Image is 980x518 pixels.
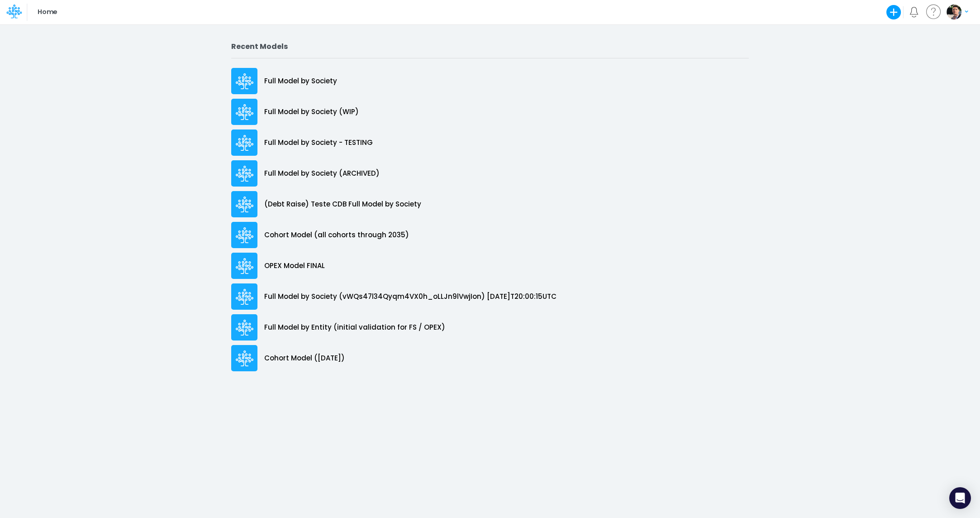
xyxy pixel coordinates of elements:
h2: Recent Models [231,42,749,51]
a: OPEX Model FINAL [231,250,749,281]
p: Full Model by Society [264,76,337,86]
p: Full Model by Society - TESTING [264,138,373,148]
p: Cohort Model (all cohorts through 2035) [264,230,409,240]
p: Full Model by Society (ARCHIVED) [264,168,380,179]
p: Full Model by Society (WIP) [264,107,359,117]
a: Full Model by Society (WIP) [231,96,749,127]
a: (Debt Raise) Teste CDB Full Model by Society [231,189,749,220]
p: OPEX Model FINAL [264,261,325,271]
p: Cohort Model ([DATE]) [264,353,345,364]
a: Full Model by Entity (initial validation for FS / OPEX) [231,312,749,343]
a: Full Model by Society - TESTING [231,127,749,158]
a: Cohort Model ([DATE]) [231,343,749,374]
a: Notifications [909,7,919,17]
a: Cohort Model (all cohorts through 2035) [231,220,749,250]
p: (Debt Raise) Teste CDB Full Model by Society [264,199,421,210]
p: Home [38,7,57,17]
p: Full Model by Entity (initial validation for FS / OPEX) [264,322,445,333]
p: Full Model by Society (vWQs47l34Qyqm4VX0h_oLLJn9lVwjIon) [DATE]T20:00:15UTC [264,292,557,302]
div: Open Intercom Messenger [949,487,971,509]
a: Full Model by Society [231,66,749,96]
a: Full Model by Society (vWQs47l34Qyqm4VX0h_oLLJn9lVwjIon) [DATE]T20:00:15UTC [231,281,749,312]
a: Full Model by Society (ARCHIVED) [231,158,749,189]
